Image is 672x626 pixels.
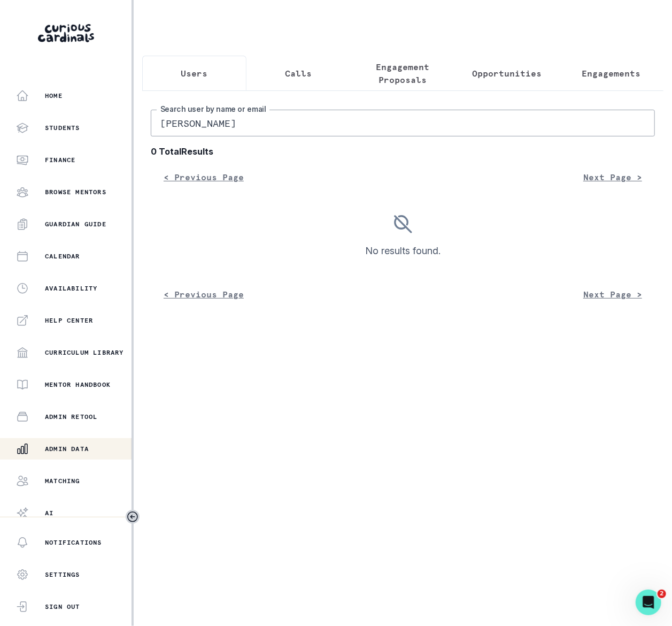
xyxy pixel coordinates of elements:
[285,67,312,80] p: Calls
[45,509,53,517] p: AI
[582,67,641,80] p: Engagements
[658,590,666,598] span: 2
[45,316,93,325] p: Help Center
[45,538,102,547] p: Notifications
[570,166,655,188] button: Next Page >
[151,284,257,305] button: < Previous Page
[365,243,441,258] p: No results found.
[45,602,80,611] p: Sign Out
[570,284,655,305] button: Next Page >
[151,145,655,158] b: 0 Total Results
[45,91,63,100] p: Home
[45,124,80,132] p: Students
[45,284,97,293] p: Availability
[636,590,661,615] iframe: Intercom live chat
[45,477,80,485] p: Matching
[151,166,257,188] button: < Previous Page
[45,380,111,389] p: Mentor Handbook
[45,252,80,261] p: Calendar
[181,67,208,80] p: Users
[45,220,106,228] p: Guardian Guide
[45,156,75,164] p: Finance
[126,510,140,524] button: Toggle sidebar
[45,445,89,453] p: Admin Data
[38,24,94,42] img: Curious Cardinals Logo
[45,188,106,196] p: Browse Mentors
[45,413,97,421] p: Admin Retool
[360,60,446,86] p: Engagement Proposals
[45,570,80,579] p: Settings
[45,348,124,357] p: Curriculum Library
[473,67,542,80] p: Opportunities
